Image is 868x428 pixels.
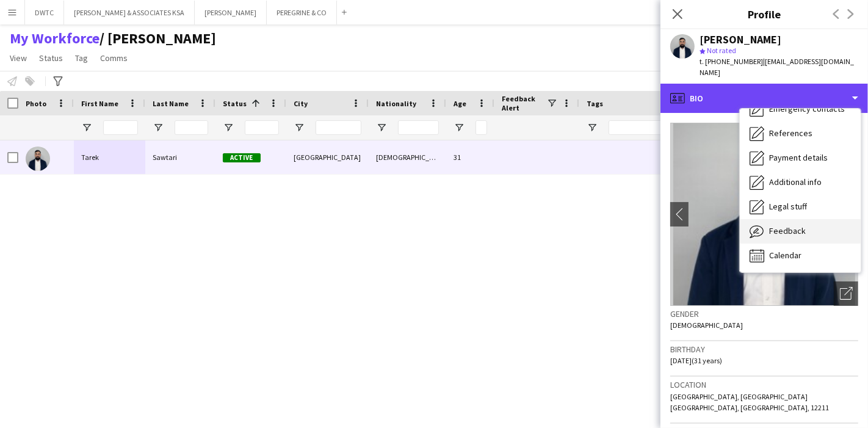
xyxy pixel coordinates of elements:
[369,140,446,174] div: [DEMOGRAPHIC_DATA]
[740,122,861,146] div: References
[10,29,99,48] a: My Workforce
[587,122,598,133] button: Open Filter Menu
[195,1,267,24] button: [PERSON_NAME]
[700,57,854,77] span: | [EMAIL_ADDRESS][DOMAIN_NAME]
[769,225,806,236] span: Feedback
[670,356,722,365] span: [DATE] (31 years)
[769,128,812,139] span: References
[660,84,868,113] div: Bio
[769,250,801,261] span: Calendar
[316,120,361,135] input: City Filter Input
[700,34,781,45] div: [PERSON_NAME]
[670,344,858,355] h3: Birthday
[670,379,858,390] h3: Location
[95,50,132,66] a: Comms
[99,29,216,48] span: Julie
[223,153,261,162] span: Active
[103,120,138,135] input: First Name Filter Input
[454,122,465,133] button: Open Filter Menu
[74,140,145,174] div: Tarek
[51,74,65,89] app-action-btn: Advanced filters
[587,99,603,108] span: Tags
[740,97,861,122] div: Emergency contacts
[294,99,308,108] span: City
[376,122,387,133] button: Open Filter Menu
[769,103,845,114] span: Emergency contacts
[707,46,736,55] span: Not rated
[376,99,416,108] span: Nationality
[145,140,215,174] div: Sawtari
[81,99,118,108] span: First Name
[153,122,164,133] button: Open Filter Menu
[245,120,279,135] input: Status Filter Input
[64,1,195,24] button: [PERSON_NAME] & ASSOCIATES KSA
[100,53,128,63] span: Comms
[175,120,208,135] input: Last Name Filter Input
[769,201,807,212] span: Legal stuff
[454,99,466,108] span: Age
[223,99,247,108] span: Status
[286,140,369,174] div: [GEOGRAPHIC_DATA]
[153,99,189,108] span: Last Name
[670,308,858,319] h3: Gender
[267,1,337,24] button: PEREGRINE & CO
[740,244,861,268] div: Calendar
[670,123,858,306] img: Crew avatar or photo
[34,50,68,66] a: Status
[26,99,46,108] span: Photo
[769,152,828,163] span: Payment details
[70,50,93,66] a: Tag
[740,170,861,195] div: Additional info
[670,392,829,412] span: [GEOGRAPHIC_DATA], [GEOGRAPHIC_DATA] [GEOGRAPHIC_DATA], [GEOGRAPHIC_DATA], 12211
[476,120,487,135] input: Age Filter Input
[398,120,439,135] input: Nationality Filter Input
[502,94,546,112] span: Feedback Alert
[26,147,50,171] img: Tarek Sawtari
[446,140,494,174] div: 31
[740,219,861,244] div: Feedback
[660,6,868,22] h3: Profile
[39,53,63,63] span: Status
[5,50,32,66] a: View
[740,195,861,219] div: Legal stuff
[75,53,88,63] span: Tag
[740,146,861,170] div: Payment details
[294,122,305,133] button: Open Filter Menu
[670,321,743,330] span: [DEMOGRAPHIC_DATA]
[769,176,822,187] span: Additional info
[81,122,92,133] button: Open Filter Menu
[700,57,763,66] span: t. [PHONE_NUMBER]
[10,53,27,63] span: View
[834,281,858,306] div: Open photos pop-in
[223,122,234,133] button: Open Filter Menu
[25,1,64,24] button: DWTC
